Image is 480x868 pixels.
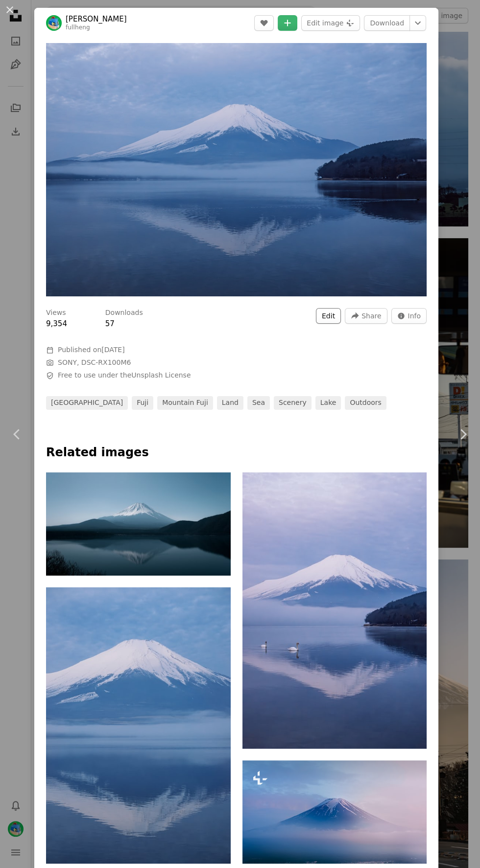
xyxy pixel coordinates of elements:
[131,371,191,379] a: Unsplash License
[247,396,270,410] a: sea
[391,308,427,324] button: Stats about this image
[46,308,66,318] h3: Views
[242,760,427,864] img: A mountain covered in fog and clouds on a cloudy day
[66,14,127,24] a: [PERSON_NAME]
[58,346,125,354] span: Published on
[345,396,386,410] a: outdoors
[58,371,191,380] span: Free to use under the
[274,396,312,410] a: scenery
[46,396,128,410] a: [GEOGRAPHIC_DATA]
[105,319,115,328] span: 57
[242,606,427,615] a: Mount fuji and swans reflected in the tranquil lake.
[408,309,421,323] span: Info
[301,15,360,31] button: Edit image
[46,721,231,730] a: Mount fuji reflected in the serene lake.
[242,807,427,816] a: A mountain covered in fog and clouds on a cloudy day
[46,587,231,864] img: Mount fuji reflected in the serene lake.
[242,472,427,749] img: Mount fuji and swans reflected in the tranquil lake.
[217,396,243,410] a: land
[46,519,231,528] a: a mountain with a lake in front of it
[316,308,341,324] button: Edit
[46,445,427,461] h4: Related images
[409,15,426,31] button: Choose download size
[101,346,124,354] time: April 4, 2025 at 10:01:23 AM GMT+8
[361,309,381,323] span: Share
[105,308,143,318] h3: Downloads
[254,15,274,31] button: Like
[66,24,90,31] a: fullheng
[345,308,387,324] button: Share this image
[446,387,480,481] a: Next
[46,472,231,576] img: a mountain with a lake in front of it
[46,319,67,328] span: 9,354
[46,15,62,31] img: Go to CHEN HENG's profile
[46,43,427,296] button: Zoom in on this image
[132,396,153,410] a: fuji
[157,396,213,410] a: mountain fuji
[278,15,297,31] button: Add to Collection
[46,43,427,296] img: Mount fuji reflects perfectly on the calm water.
[364,15,410,31] a: Download
[315,396,341,410] a: lake
[58,358,131,368] button: SONY, DSC-RX100M6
